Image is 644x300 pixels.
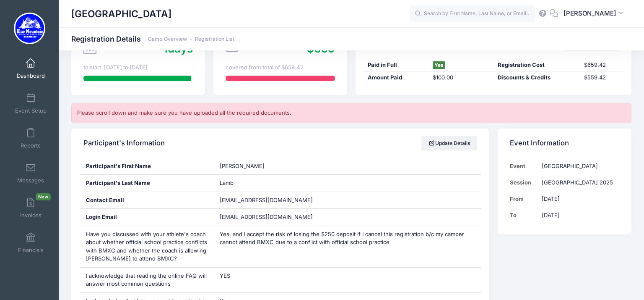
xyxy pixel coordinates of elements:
[71,4,171,24] h1: [GEOGRAPHIC_DATA]
[220,272,230,279] span: YES
[364,74,428,82] div: Amount Paid
[563,9,616,18] span: [PERSON_NAME]
[83,131,165,155] h4: Participant's Information
[428,74,493,82] div: $100.00
[493,61,580,69] div: Registration Cost
[11,228,51,258] a: Financials
[538,174,619,191] td: [GEOGRAPHIC_DATA] 2025
[510,191,538,207] td: From
[220,197,313,203] span: [EMAIL_ADDRESS][DOMAIN_NAME]
[148,36,187,42] a: Camp Overview
[11,193,51,223] a: InvoicesNew
[11,158,51,188] a: Messages
[226,63,335,72] div: covered from total of $659.42
[11,54,51,83] a: Dashboard
[80,158,213,175] div: Participant's First Name
[80,209,213,226] div: Login Email
[510,131,569,155] h4: Event Information
[220,213,325,221] span: [EMAIL_ADDRESS][DOMAIN_NAME]
[220,163,265,169] span: [PERSON_NAME]
[307,42,335,55] span: $659
[421,136,477,150] a: Update Details
[14,13,45,44] img: Blue Mountain Cross Country Camp
[11,124,51,153] a: Reports
[11,89,51,118] a: Event Setup
[538,158,619,174] td: [GEOGRAPHIC_DATA]
[36,193,51,200] span: New
[364,61,428,69] div: Paid in Full
[80,192,213,209] div: Contact Email
[80,226,213,267] div: Have you discussed with your athlete's coach about whether official school practice conflicts wit...
[21,142,41,149] span: Reports
[510,207,538,224] td: To
[493,74,580,82] div: Discounts & Credits
[71,103,631,123] div: Please scroll down and make sure you have uploaded all the required documents.
[580,61,623,69] div: $659.42
[17,177,44,184] span: Messages
[538,191,619,207] td: [DATE]
[18,247,44,254] span: Financials
[71,34,234,43] h1: Registration Details
[17,72,45,79] span: Dashboard
[558,4,631,24] button: [PERSON_NAME]
[510,158,538,174] td: Event
[580,74,623,82] div: $559.42
[80,175,213,192] div: Participant's Last Name
[220,231,464,246] span: Yes, and I accept the risk of losing the $250 deposit if I cancel this registration b/c my camper...
[220,179,234,186] span: Lamb
[83,63,193,72] div: to start. [DATE] to [DATE]
[15,107,47,114] span: Event Setup
[80,268,213,292] div: I acknowledge that reading the online FAQ will answer most common questions
[538,207,619,224] td: [DATE]
[163,42,168,55] span: 1
[410,5,535,22] input: Search by First Name, Last Name, or Email...
[510,174,538,191] td: Session
[433,61,445,69] span: Yes
[195,36,234,42] a: Registration List
[20,212,42,219] span: Invoices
